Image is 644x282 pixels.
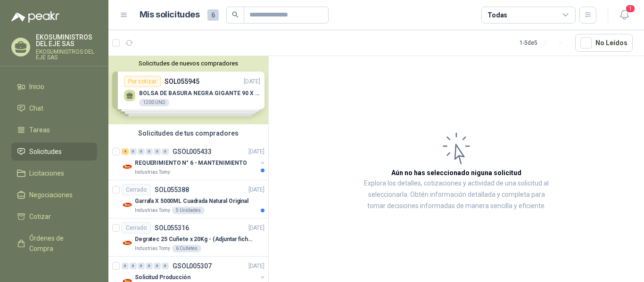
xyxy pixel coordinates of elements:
p: Garrafa X 5000ML Cuadrada Natural Original [135,197,248,206]
p: GSOL005433 [173,148,212,155]
span: Tareas [29,125,50,135]
p: GSOL005307 [173,263,212,269]
p: [DATE] [248,262,264,271]
a: Inicio [11,78,97,96]
span: 1 [625,4,636,13]
p: Industrias Tomy [135,169,170,176]
div: Todas [487,10,507,20]
img: Company Logo [122,199,133,210]
div: 4 [122,148,129,155]
div: 0 [138,263,145,269]
span: Órdenes de Compra [29,233,88,254]
div: Solicitudes de nuevos compradoresPor cotizarSOL055945[DATE] BOLSA DE BASURA NEGRA GIGANTE 90 X 12... [108,56,268,124]
a: Licitaciones [11,164,97,182]
span: Licitaciones [29,168,64,178]
span: Negociaciones [29,190,73,200]
a: 4 0 0 0 0 0 GSOL005433[DATE] Company LogoREQUERIMIENTO N° 6 - MANTENIMIENTOIndustrias Tomy [122,146,266,176]
h1: Mis solicitudes [140,8,200,22]
span: 6 [207,9,219,21]
span: Chat [29,103,43,113]
img: Company Logo [122,237,133,249]
div: 0 [162,148,169,155]
div: 5 Unidades [172,207,205,214]
img: Company Logo [122,161,133,172]
div: 0 [130,148,137,155]
a: Tareas [11,121,97,139]
div: Cerrado [122,222,151,234]
div: 0 [122,263,129,269]
div: Solicitudes de tus compradores [108,124,268,142]
p: [DATE] [248,147,264,156]
a: Órdenes de Compra [11,229,97,258]
img: Logo peakr [11,11,59,23]
a: Cotizar [11,208,97,226]
button: No Leídos [575,34,633,52]
span: search [232,11,239,18]
p: Industrias Tomy [135,245,170,252]
a: Solicitudes [11,143,97,161]
div: 0 [146,148,153,155]
p: Solicitud Producción [135,273,190,282]
p: REQUERIMIENTO N° 6 - MANTENIMIENTO [135,159,247,168]
div: 0 [162,263,169,269]
div: 0 [154,263,161,269]
p: EKOSUMINISTROS DEL EJE SAS [36,49,97,60]
p: Explora los detalles, cotizaciones y actividad de una solicitud al seleccionarla. Obtén informaci... [363,178,550,212]
p: SOL055316 [155,225,189,231]
div: 0 [138,148,145,155]
span: Inicio [29,81,44,92]
a: CerradoSOL055316[DATE] Company LogoDegratec 25 Cuñete x 20Kg - (Adjuntar ficha técnica)Industrias... [108,218,268,257]
button: 1 [616,7,633,24]
div: 0 [146,263,153,269]
p: EKOSUMINISTROS DEL EJE SAS [36,34,97,47]
a: Negociaciones [11,186,97,204]
p: [DATE] [248,185,264,194]
a: CerradoSOL055388[DATE] Company LogoGarrafa X 5000ML Cuadrada Natural OriginalIndustrias Tomy5 Uni... [108,180,268,218]
button: Solicitudes de nuevos compradores [112,60,264,67]
p: [DATE] [248,224,264,233]
div: 0 [130,263,137,269]
a: Chat [11,99,97,117]
div: Cerrado [122,184,151,195]
p: Degratec 25 Cuñete x 20Kg - (Adjuntar ficha técnica) [135,235,252,244]
h3: Aún no has seleccionado niguna solicitud [391,168,521,178]
p: SOL055388 [155,186,189,193]
span: Solicitudes [29,146,62,157]
span: Cotizar [29,211,51,222]
div: 1 - 5 de 5 [520,35,568,50]
div: 6 Cuñetes [172,245,201,252]
div: 0 [154,148,161,155]
p: Industrias Tomy [135,207,170,214]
